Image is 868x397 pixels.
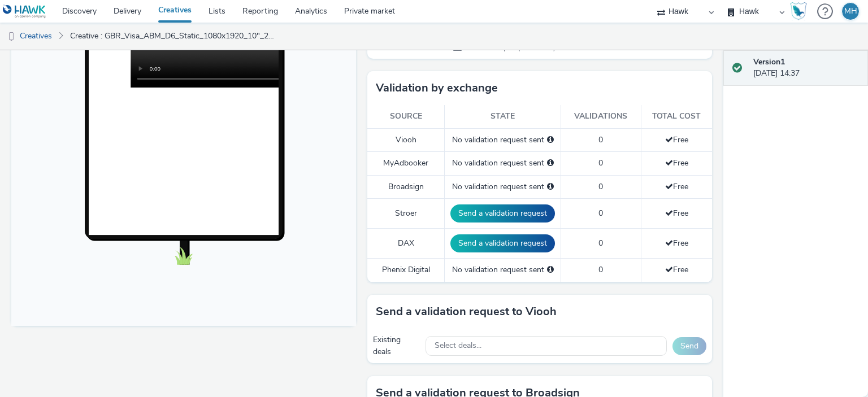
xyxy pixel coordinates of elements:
[598,208,603,219] span: 0
[598,238,603,248] span: 0
[665,134,688,145] span: Free
[450,204,555,223] button: Send a validation request
[377,41,403,52] span: Format
[367,259,445,282] td: Phenix Digital
[376,80,498,97] h3: Validation by exchange
[665,264,688,275] span: Free
[450,264,555,276] div: No validation request sent
[547,134,554,146] div: Please select a deal below and click on Send to send a validation request to Viooh.
[665,158,688,168] span: Free
[641,105,712,128] th: Total cost
[598,158,603,168] span: 0
[547,264,554,276] div: Please select a deal below and click on Send to send a validation request to Phenix Digital.
[435,341,481,351] span: Select deals...
[6,31,17,42] img: dooh
[665,181,688,192] span: Free
[547,181,554,193] div: Please select a deal below and click on Send to send a validation request to Broadsign.
[373,334,420,357] div: Existing deals
[450,234,555,252] button: Send a validation request
[450,134,555,146] div: No validation request sent
[844,3,857,20] div: MH
[450,181,555,193] div: No validation request sent
[753,56,859,80] div: [DATE] 14:37
[665,238,688,248] span: Free
[64,23,281,50] a: Creative : GBR_Visa_ABM_D6_Static_1080x1920_10"_20250808 ; EMEA_MakingPayment_QR
[367,128,445,151] td: Viooh
[790,2,807,20] img: Hawk Academy
[367,229,445,259] td: DAX
[598,134,603,145] span: 0
[450,158,555,169] div: No validation request sent
[561,105,641,128] th: Validations
[465,42,555,53] span: Billboard Spot (VAST 3.0)
[547,158,554,169] div: Please select a deal below and click on Send to send a validation request to MyAdbooker.
[376,303,557,320] h3: Send a validation request to Viooh
[367,175,445,198] td: Broadsign
[672,337,706,355] button: Send
[367,199,445,229] td: Stroer
[3,5,46,19] img: undefined Logo
[753,56,785,67] strong: Version 1
[598,181,603,192] span: 0
[367,152,445,175] td: MyAdbooker
[598,264,603,275] span: 0
[665,208,688,219] span: Free
[367,105,445,128] th: Source
[790,2,811,20] a: Hawk Academy
[445,105,561,128] th: State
